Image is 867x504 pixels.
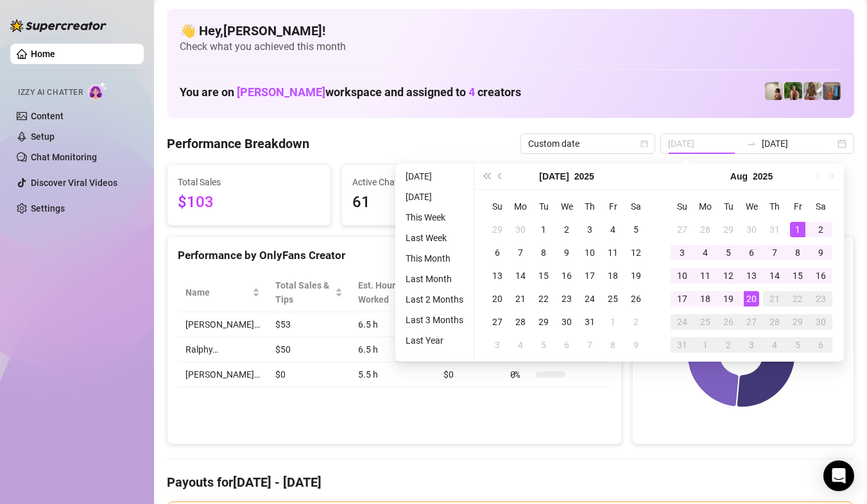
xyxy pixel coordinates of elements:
div: 29 [490,222,505,237]
td: 2025-07-25 [601,287,624,310]
td: 2025-08-01 [786,218,809,241]
div: 13 [490,268,505,283]
span: 0 % [510,367,531,382]
div: 5 [536,337,551,353]
li: Last Month [400,271,468,287]
button: Choose a year [574,164,594,189]
td: 5.5 h [350,362,436,387]
div: 5 [628,222,644,237]
td: 2025-07-26 [624,287,648,310]
th: Su [671,195,694,218]
div: 7 [582,337,597,353]
td: 2025-08-02 [809,218,832,241]
div: 11 [605,245,621,260]
th: Su [486,195,509,218]
span: Custom date [528,134,648,153]
td: 2025-07-17 [578,264,601,287]
h4: Performance Breakdown [167,135,309,153]
th: Fr [786,195,809,218]
th: Total Sales & Tips [268,273,350,312]
td: 2025-08-07 [763,241,786,264]
td: 2025-08-10 [671,264,694,287]
a: Settings [31,203,65,214]
td: 2025-08-03 [486,333,509,357]
td: 2025-07-28 [694,218,717,241]
div: 15 [536,268,551,283]
div: 21 [513,291,528,307]
div: 25 [698,314,713,330]
div: 31 [582,314,597,330]
span: [PERSON_NAME] [237,85,325,99]
span: 61 [352,190,495,215]
td: 2025-08-30 [809,310,832,333]
div: 4 [605,222,621,237]
div: 8 [536,245,551,260]
td: 2025-08-23 [809,287,832,310]
input: Start date [668,137,741,151]
div: 23 [559,291,574,307]
div: 29 [790,314,805,330]
div: 28 [767,314,782,330]
span: Name [185,285,250,299]
img: AI Chatter [88,81,108,100]
td: 2025-08-21 [763,287,786,310]
td: 2025-07-29 [717,218,740,241]
td: 2025-08-24 [671,310,694,333]
td: 2025-07-30 [740,218,763,241]
div: Est. Hours Worked [358,278,418,307]
li: This Week [400,210,468,225]
div: 1 [698,337,713,353]
td: 2025-07-27 [486,310,509,333]
td: 2025-08-15 [786,264,809,287]
img: Nathaniel [784,82,802,100]
div: 18 [605,268,621,283]
td: 2025-07-08 [532,241,555,264]
div: 21 [767,291,782,307]
a: Chat Monitoring [31,152,97,162]
div: 8 [790,245,805,260]
td: Ralphy… [178,337,268,362]
div: 7 [767,245,782,260]
div: 4 [698,245,713,260]
div: 3 [490,337,505,353]
div: 30 [513,222,528,237]
div: 3 [744,337,759,353]
td: 2025-08-02 [624,310,648,333]
div: 14 [513,268,528,283]
div: 27 [744,314,759,330]
img: logo-BBDzfeDw.svg [10,19,107,32]
div: 7 [513,245,528,260]
div: 3 [582,222,597,237]
div: Performance by OnlyFans Creator [178,247,611,264]
th: Tu [532,195,555,218]
td: 2025-08-11 [694,264,717,287]
div: 16 [559,268,574,283]
div: 1 [536,222,551,237]
div: 22 [536,291,551,307]
td: 2025-08-20 [740,287,763,310]
td: 2025-07-29 [532,310,555,333]
a: Content [31,111,64,121]
td: 2025-09-01 [694,333,717,357]
div: 4 [767,337,782,353]
div: 19 [628,268,644,283]
td: 2025-07-05 [624,218,648,241]
td: 2025-08-19 [717,287,740,310]
span: Total Sales [178,175,320,189]
td: 2025-07-12 [624,241,648,264]
td: 2025-07-31 [578,310,601,333]
div: 27 [674,222,690,237]
li: Last 3 Months [400,312,468,328]
div: 26 [628,291,644,307]
td: 2025-07-22 [532,287,555,310]
th: Tu [717,195,740,218]
td: 2025-08-13 [740,264,763,287]
span: Active Chats [352,175,495,189]
div: 6 [744,245,759,260]
div: 29 [536,314,551,330]
td: 2025-08-18 [694,287,717,310]
td: 2025-07-24 [578,287,601,310]
td: 2025-07-23 [555,287,578,310]
td: 2025-08-17 [671,287,694,310]
td: $0 [268,362,350,387]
